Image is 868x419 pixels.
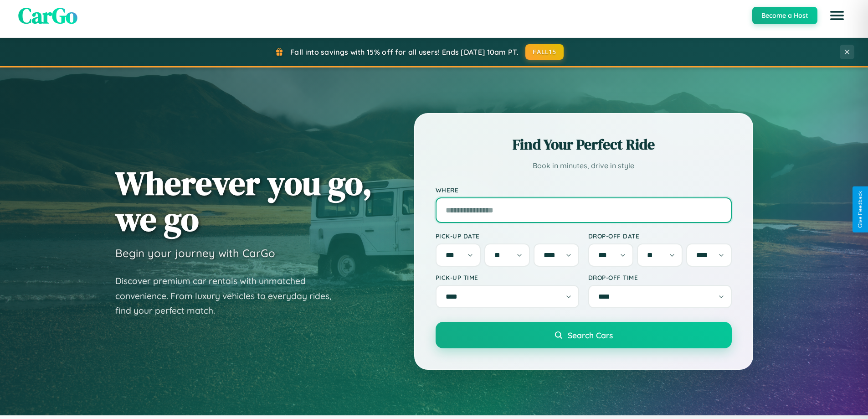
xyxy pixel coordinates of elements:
span: Fall into savings with 15% off for all users! Ends [DATE] 10am PT. [290,47,519,57]
label: Where [436,186,732,194]
label: Drop-off Time [588,274,732,281]
h1: Wherever you go, we go [115,165,372,237]
p: Book in minutes, drive in style [436,159,732,172]
h3: Begin your journey with CarGo [115,246,275,260]
h2: Find Your Perfect Ride [436,134,732,155]
button: Search Cars [436,322,732,348]
label: Pick-up Time [436,274,579,281]
label: Pick-up Date [436,232,579,240]
button: FALL15 [525,44,564,60]
button: Become a Host [752,7,817,24]
span: CarGo [18,0,77,31]
button: Open menu [824,3,850,28]
span: Search Cars [568,330,613,340]
p: Discover premium car rentals with unmatched convenience. From luxury vehicles to everyday rides, ... [115,274,343,318]
div: Give Feedback [857,191,863,228]
label: Drop-off Date [588,232,732,240]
